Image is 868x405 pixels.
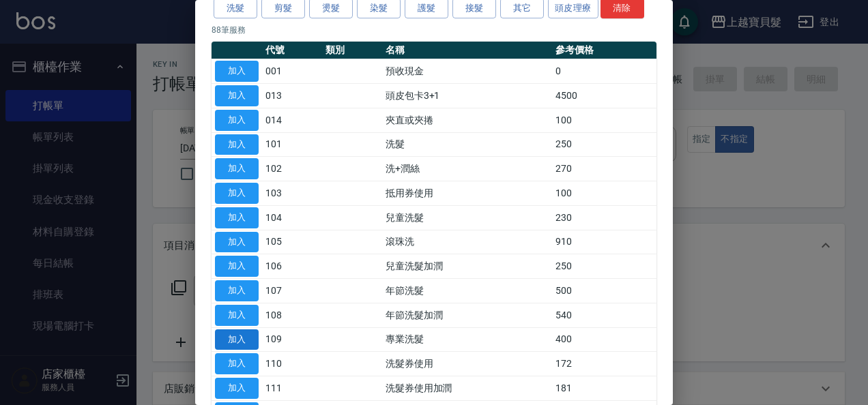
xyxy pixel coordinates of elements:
[382,230,553,254] td: 滾珠洗
[262,230,322,254] td: 105
[382,108,553,132] td: 夾直或夾捲
[552,84,656,108] td: 4500
[215,280,259,301] button: 加入
[215,85,259,106] button: 加入
[552,230,656,254] td: 910
[382,132,553,157] td: 洗髮
[552,376,656,401] td: 181
[215,183,259,204] button: 加入
[552,205,656,230] td: 230
[382,254,553,279] td: 兒童洗髮加潤
[552,132,656,157] td: 250
[382,157,553,181] td: 洗+潤絲
[382,327,553,352] td: 專業洗髮
[215,158,259,179] button: 加入
[215,353,259,374] button: 加入
[215,378,259,399] button: 加入
[382,42,553,59] th: 名稱
[382,205,553,230] td: 兒童洗髮
[382,84,553,108] td: 頭皮包卡3+1
[552,352,656,376] td: 172
[552,303,656,327] td: 540
[212,24,656,36] p: 88 筆服務
[322,42,382,59] th: 類別
[382,303,553,327] td: 年節洗髮加潤
[552,108,656,132] td: 100
[262,254,322,279] td: 106
[262,205,322,230] td: 104
[215,232,259,253] button: 加入
[552,327,656,352] td: 400
[262,327,322,352] td: 109
[262,279,322,303] td: 107
[552,157,656,181] td: 270
[552,279,656,303] td: 500
[262,303,322,327] td: 108
[215,110,259,131] button: 加入
[552,59,656,84] td: 0
[215,329,259,350] button: 加入
[215,207,259,228] button: 加入
[215,305,259,326] button: 加入
[552,181,656,206] td: 100
[262,352,322,376] td: 110
[382,59,553,84] td: 預收現金
[215,256,259,277] button: 加入
[382,279,553,303] td: 年節洗髮
[262,181,322,206] td: 103
[262,42,322,59] th: 代號
[382,352,553,376] td: 洗髮券使用
[262,157,322,181] td: 102
[262,132,322,157] td: 101
[382,181,553,206] td: 抵用券使用
[262,108,322,132] td: 014
[262,84,322,108] td: 013
[382,376,553,401] td: 洗髮券使用加潤
[552,254,656,279] td: 250
[552,42,656,59] th: 參考價格
[215,61,259,82] button: 加入
[262,376,322,401] td: 111
[215,134,259,155] button: 加入
[262,59,322,84] td: 001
